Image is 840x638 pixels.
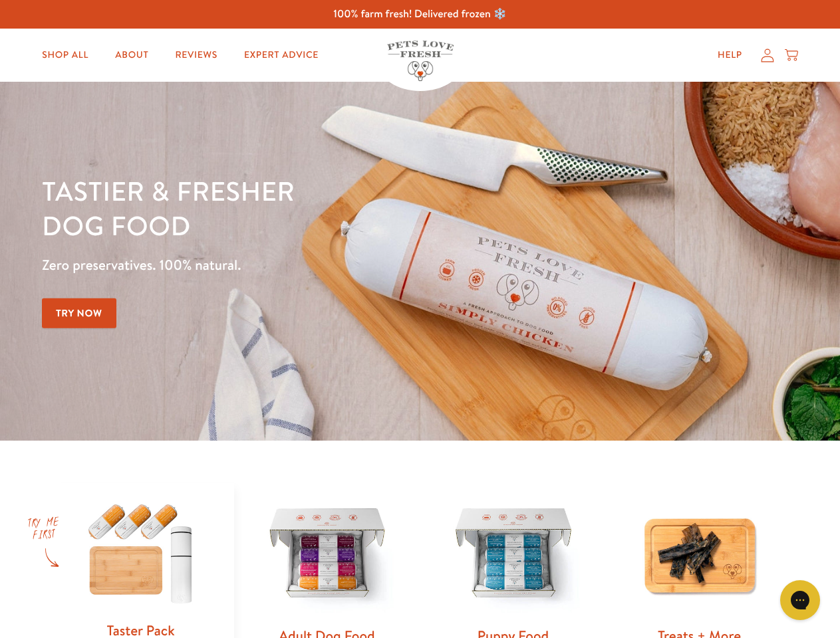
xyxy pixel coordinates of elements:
[104,42,159,68] a: About
[42,253,546,277] p: Zero preservatives. 100% natural.
[164,42,227,68] a: Reviews
[773,576,827,625] iframe: Gorgias live chat messenger
[42,173,546,243] h1: Tastier & fresher dog food
[387,41,454,81] img: Pets Love Fresh
[233,42,329,68] a: Expert Advice
[707,42,753,68] a: Help
[42,298,116,328] a: Try Now
[31,42,99,68] a: Shop All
